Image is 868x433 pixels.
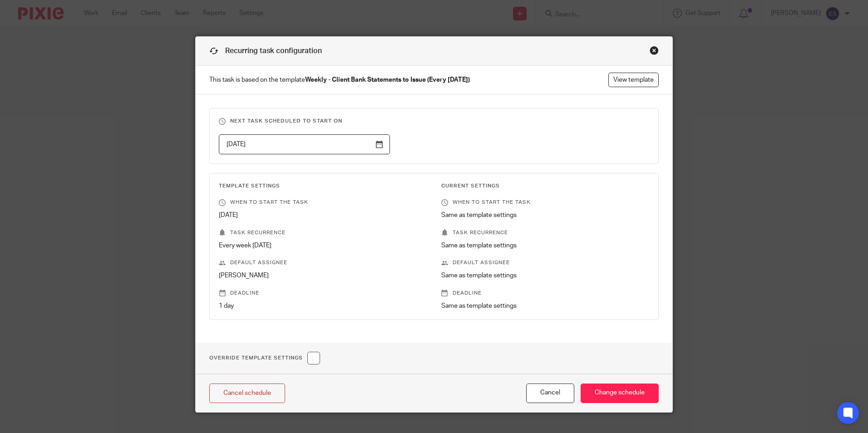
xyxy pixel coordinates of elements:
[608,73,659,87] a: View template
[209,46,322,56] h1: Recurring task configuration
[209,384,285,403] a: Cancel schedule
[209,75,470,84] span: This task is based on the template
[441,259,649,266] p: Default assignee
[219,199,427,206] p: When to start the task
[219,182,427,190] h3: Template Settings
[219,259,427,266] p: Default assignee
[441,301,649,310] p: Same as template settings
[209,352,320,364] h1: Override Template Settings
[650,46,659,55] div: Close this dialog window
[219,229,427,236] p: Task recurrence
[219,241,427,250] p: Every week [DATE]
[581,384,659,403] input: Change schedule
[305,77,470,83] strong: Weekly - Client Bank Statements to Issue (Every [DATE])
[441,229,649,236] p: Task recurrence
[441,241,649,250] p: Same as template settings
[219,118,649,125] h3: Next task scheduled to start on
[441,199,649,206] p: When to start the task
[441,290,649,297] p: Deadline
[441,271,649,280] p: Same as template settings
[441,211,649,220] p: Same as template settings
[441,182,649,190] h3: Current Settings
[219,301,427,310] p: 1 day
[219,271,427,280] p: [PERSON_NAME]
[526,384,574,403] button: Cancel
[219,211,427,220] p: [DATE]
[219,290,427,297] p: Deadline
